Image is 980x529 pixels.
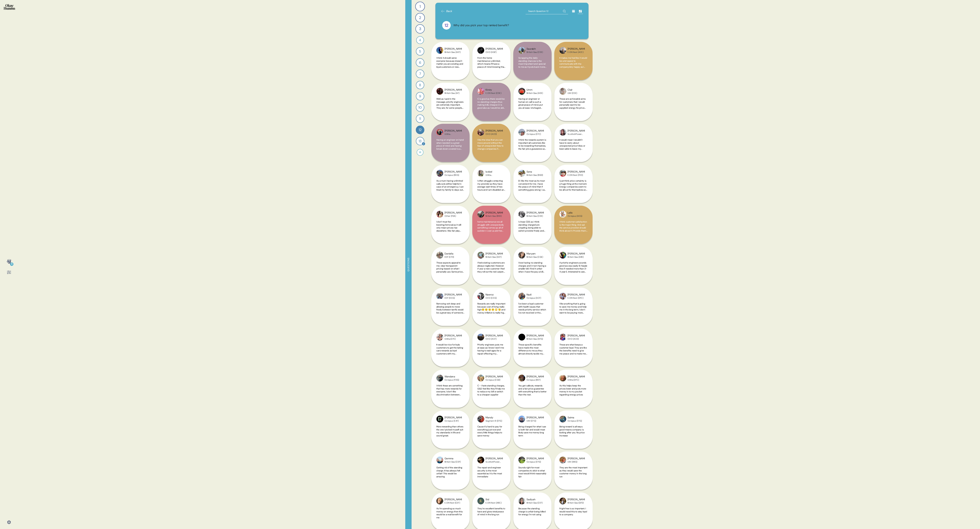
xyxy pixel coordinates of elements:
img: profilepic_24348691424788812.jpg [518,88,525,95]
img: profilepic_24212828651743953.jpg [477,88,484,95]
div: 9 [416,92,424,100]
span: Getting rid of the standing charge. It has always felt unfair! This would be amazing [436,466,462,478]
div: [PERSON_NAME] [445,293,462,297]
div: [PERSON_NAME] [445,416,462,420]
span: I feel existing customers are always neglected. However if your a new customer I feel they roll o... [477,261,505,279]
img: profilepic_24128656310089505.jpg [436,88,443,95]
img: profilepic_31279284678382687.jpg [559,293,566,300]
img: profilepic_24268223266171826.jpg [436,129,443,136]
img: profilepic_24421744704111922.jpg [518,498,525,504]
div: British Gas (AEF) [486,256,503,258]
img: profilepic_24439622432333258.jpg [477,457,484,463]
div: [PERSON_NAME] [568,252,585,256]
div: 8 [416,81,424,89]
div: 14 [417,149,423,156]
div: Utilita ([PERSON_NAME]) [445,133,462,135]
div: EDF (DCG) [445,297,462,299]
div: 5 [416,47,424,55]
img: profilepic_24256146567376018.jpg [436,334,443,340]
div: [PERSON_NAME] [568,375,585,379]
div: Octopus (BEF) [527,379,544,381]
img: profilepic_24578963838429964.jpg [518,416,525,422]
div: 13 [416,137,424,145]
div: British Gas (BDE) [486,215,503,217]
div: EDF (CFD) [445,256,454,258]
img: profilepic_30989330784046761.jpg [518,47,525,54]
div: British Gas (CGE) [527,256,543,258]
div: Laila [568,211,582,215]
div: [PERSON_NAME] [445,129,462,133]
div: British Gas (ADE) [527,92,543,95]
img: profilepic_24428642350129696.jpg [559,334,566,340]
div: Sid [486,498,502,501]
div: UW (CDE) [568,92,577,95]
img: profilepic_24288706144084656.jpg [436,252,443,259]
div: OVO (ACD) [568,338,585,340]
div: Daniella [445,252,454,256]
span: I've been a loyal customer with health issues that needs priority service which I've not received... [518,302,546,317]
span: As I'm spending so much money on energy then this would be a real benefit for me [436,507,463,519]
div: [PERSON_NAME] [445,498,462,501]
div: [PERSON_NAME] [486,252,503,256]
div: Octopus (BEG) [445,174,462,176]
div: Octopus (FDG) [445,379,459,381]
img: profilepic_24431742756422244.jpg [436,293,443,300]
img: profilepic_24442853335377864.jpg [559,47,566,54]
div: [PERSON_NAME] [486,129,503,133]
div: OVO (HGF) [486,51,503,54]
div: Gemma [445,457,461,460]
span: I often struggle contacting my provider as they have average wait times of two hours and I am dis... [477,179,505,206]
div: UW (ABG) [568,460,585,463]
div: Sadiyah [527,498,543,501]
span: B i like the most as its most convenient for me. i have the peace of mind that if something goes ... [518,179,546,203]
img: profilepic_24839280652346615.jpg [518,375,525,381]
span: It would be nice for loyla customers to get the taking care rewards as loyol customers with my co... [436,343,463,358]
img: profilepic_24518380037797303.jpg [477,129,484,136]
img: profilepic_25662174283430419.jpg [559,252,566,259]
img: profilepic_24278724018453515.jpg [559,416,566,422]
div: British Gas (CDE) [527,51,543,54]
span: I like anything that is going to save me money and help me in the long term, I don’t want to be p... [559,302,587,317]
img: profilepic_24395719963451879.jpg [559,211,566,218]
div: 10 [416,103,424,112]
span: I chose CDE as i think standing charged are crippling, being able to switch provider freely and r... [518,220,545,244]
div: 7 [416,70,424,78]
img: profilepic_24306208415667630.jpg [559,170,566,177]
span: These are achievable aims for customers that i would personally want to be supplied energy. No pr... [559,97,587,127]
span: It makes me feel like it would be a lot easier to communicate with the company,Very happy as I li... [559,56,587,98]
span: Well, as I said in the message, priority engineers are extremely important. They are, for some pe... [436,97,463,130]
span: I don’t trust fee lowering/removal as it will only mean prices rise elsewhere. I like fair play t... [436,220,462,244]
div: [PERSON_NAME] [568,293,585,297]
div: Nawroz [486,293,497,297]
div: Kirsty [486,88,501,92]
div: British Gas (CDF) [445,460,461,463]
img: profilepic_30898730046440589.jpg [518,211,525,218]
img: profilepic_24657069810553847.jpg [436,457,443,463]
span: These aspects appeal to me; clear transparent pricing based on what I personally use. Same prices... [436,261,464,285]
span: I just think price certainty is a huge thing at the moment. Energy companies seem to be all out f... [559,179,587,203]
span: Rewards are really important because cost of living really high🙃 😒 😑 😕 🙄 🙂 and money inflation is... [477,302,505,317]
div: Other (FDA) [445,215,462,217]
span: As this helps keep the prices lower and puts more money in to my pocket regarding energy prices [559,384,586,396]
span: It would mean I wouldn't have to worry about unexpected price hikes or been able to leave my prov... [559,138,586,165]
div: [PERSON_NAME] [568,129,585,133]
div: Octopus (EFG) [568,420,582,422]
img: profilepic_24514310818200650.jpg [436,47,443,54]
img: profilepic_9616415298461273.jpg [518,334,525,340]
img: profilepic_24176919381934465.jpg [477,416,484,422]
span: These are what keeps a customer loyal. They are like the benefits need to give me peace and to ma... [559,343,587,358]
span: Having an engineer on hand when needed is a great piece of mind and having break down covered is ... [436,138,464,168]
div: [PERSON_NAME] [527,457,544,460]
div: [PERSON_NAME] [527,375,544,379]
div: [PERSON_NAME] [568,47,585,51]
div: Umm [527,88,543,92]
span: You get callouts, rewards and a fair price guarantee with everything that is better than the rest. [518,384,546,396]
img: profilepic_24413772671605879.jpg [477,498,484,504]
span: A priority engineers sounds good access easily B. Hassle free if needed more than 3-4 year E. Int... [559,261,587,279]
img: profilepic_24287445777549671.jpg [518,129,525,136]
div: Octopus (EAF) [445,420,462,422]
div: Mandy [486,416,502,420]
img: profilepic_24393613083628578.jpg [518,293,525,300]
div: OVO (ACF) [486,338,503,340]
img: profilepic_24816485044642926.jpg [559,457,566,463]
